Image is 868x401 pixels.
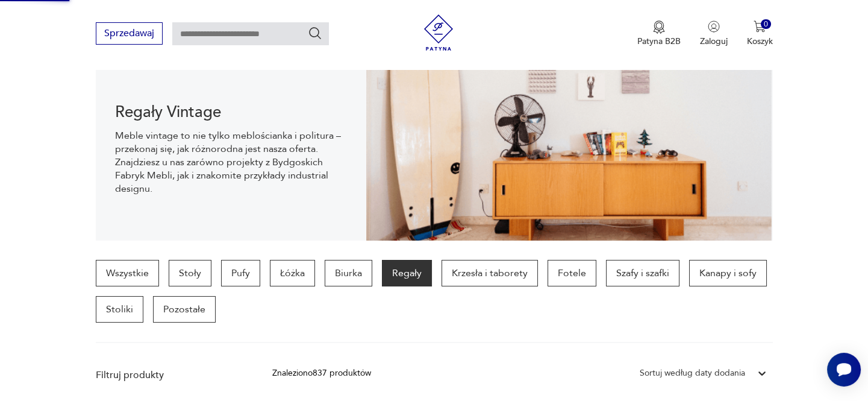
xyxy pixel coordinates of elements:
p: Koszyk [747,36,773,47]
a: Pozostałe [153,296,216,323]
a: Wszystkie [96,260,159,286]
a: Pufy [221,260,260,286]
img: Ikona medalu [653,21,665,34]
a: Fotele [548,260,596,286]
button: Patyna B2B [637,21,681,47]
a: Kanapy i sofy [689,260,767,286]
p: Zaloguj [700,36,728,47]
button: Zaloguj [700,21,728,47]
div: Znaleziono 837 produktów [272,367,371,380]
img: Ikonka użytkownika [708,21,720,33]
p: Meble vintage to nie tylko meblościanka i politura – przekonaj się, jak różnorodna jest nasza ofe... [115,129,348,195]
a: Szafy i szafki [606,260,679,286]
div: 0 [761,19,771,30]
a: Sprzedawaj [96,30,163,39]
button: Sprzedawaj [96,22,163,45]
button: Szukaj [308,26,322,40]
a: Ikona medaluPatyna B2B [637,21,681,47]
a: Krzesła i taborety [442,260,538,286]
a: Biurka [325,260,372,286]
iframe: Smartsupp widget button [827,353,861,387]
h1: Regały Vintage [115,105,348,119]
img: Patyna - sklep z meblami i dekoracjami vintage [420,14,457,51]
button: 0Koszyk [747,21,773,47]
a: Regały [382,260,432,286]
p: Patyna B2B [637,36,681,47]
a: Łóżka [270,260,315,286]
p: Filtruj produkty [96,368,243,382]
a: Stoliki [96,296,143,323]
img: Ikona koszyka [754,21,766,33]
a: Stoły [169,260,211,286]
img: dff48e7735fce9207bfd6a1aaa639af4.png [366,60,772,241]
div: Sortuj według daty dodania [640,367,745,380]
